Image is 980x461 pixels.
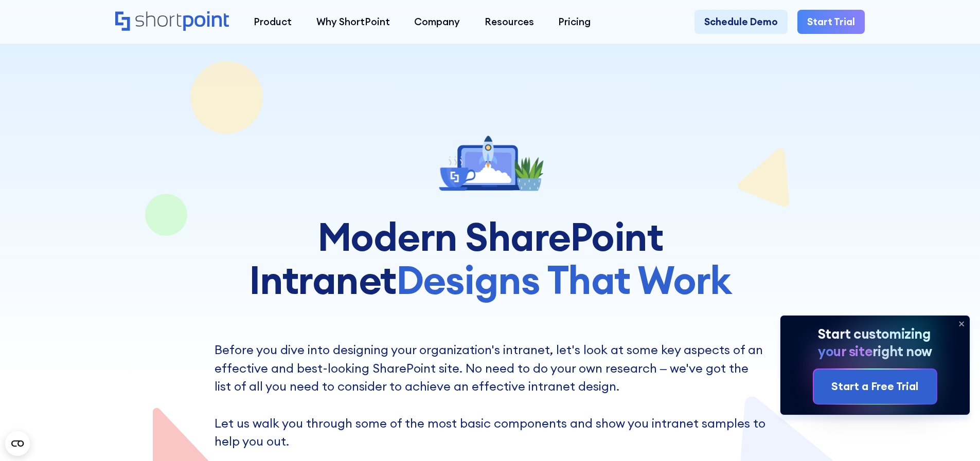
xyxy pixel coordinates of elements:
div: Product [254,14,292,29]
a: Home [115,11,229,32]
a: Resources [472,10,546,34]
div: Company [414,14,460,29]
h1: Modern SharePoint Intranet [215,215,766,302]
a: Product [241,10,304,34]
a: Start a Free Trial [814,370,936,403]
a: Why ShortPoint [304,10,402,34]
a: Schedule Demo [694,10,788,34]
button: Open CMP widget [5,431,30,456]
a: Start Trial [797,10,865,34]
div: Resources [485,14,534,29]
span: Designs That Work [396,255,731,304]
div: Start a Free Trial [832,378,919,395]
div: Why ShortPoint [316,14,390,29]
a: Pricing [546,10,603,34]
p: Before you dive into designing your organization's intranet, let's look at some key aspects of an... [215,341,766,451]
a: Company [402,10,472,34]
div: Pricing [558,14,591,29]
